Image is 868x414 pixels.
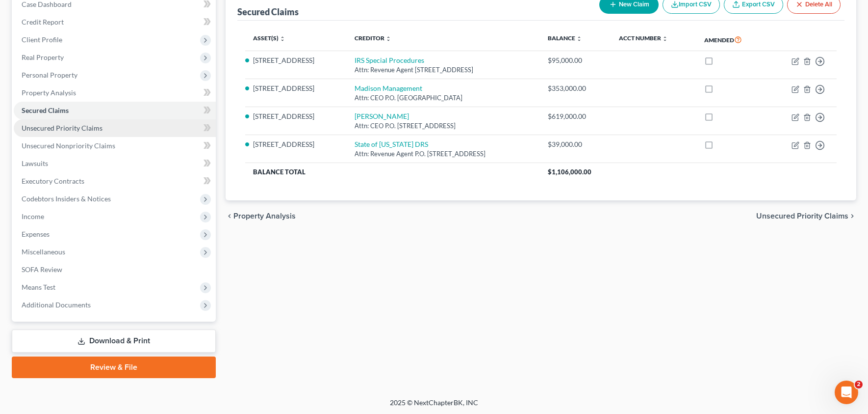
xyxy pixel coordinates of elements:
[22,212,44,221] span: Income
[14,137,216,155] a: Unsecured Nonpriority Claims
[355,93,532,103] div: Attn: CEO P.O. [GEOGRAPHIC_DATA]
[14,119,216,137] a: Unsecured Priority Claims
[22,35,62,44] span: Client Profile
[548,168,591,176] span: $1,106,000.00
[280,36,285,42] i: unfold_more
[548,111,603,121] div: $619,000.00
[355,65,532,75] div: Attn: Revenue Agent [STREET_ADDRESS]
[848,212,856,220] i: chevron_right
[22,159,48,167] span: Lawsuits
[12,330,216,353] a: Download & Print
[14,172,216,190] a: Executory Contracts
[14,13,216,31] a: Credit Report
[14,102,216,119] a: Secured Claims
[22,71,77,79] span: Personal Property
[355,84,422,92] a: Madison Management
[548,83,603,93] div: $353,000.00
[233,212,296,220] span: Property Analysis
[355,112,409,120] a: [PERSON_NAME]
[22,194,111,203] span: Codebtors Insiders & Notices
[835,381,858,404] iframe: Intercom live chat
[253,34,285,42] a: Asset(s) unfold_more
[22,301,91,309] span: Additional Documents
[253,83,339,93] li: [STREET_ADDRESS]
[548,34,582,42] a: Balance unfold_more
[245,163,540,181] th: Balance Total
[22,177,84,185] span: Executory Contracts
[662,36,668,42] i: unfold_more
[548,55,603,65] div: $95,000.00
[22,124,102,132] span: Unsecured Priority Claims
[855,381,863,388] span: 2
[237,6,299,18] div: Secured Claims
[14,155,216,172] a: Lawsuits
[22,18,64,26] span: Credit Report
[22,265,62,274] span: SOFA Review
[355,34,391,42] a: Creditor unfold_more
[253,111,339,121] li: [STREET_ADDRESS]
[22,141,115,150] span: Unsecured Nonpriority Claims
[696,28,767,51] th: Amended
[226,212,296,220] button: chevron_left Property Analysis
[14,261,216,278] a: SOFA Review
[226,212,233,220] i: chevron_left
[253,139,339,149] li: [STREET_ADDRESS]
[576,36,582,42] i: unfold_more
[355,149,532,159] div: Attn: Revenue Agent P.O. [STREET_ADDRESS]
[14,84,216,102] a: Property Analysis
[12,357,216,378] a: Review & File
[22,53,64,61] span: Real Property
[355,56,424,64] a: IRS Special Procedures
[22,283,55,291] span: Means Test
[22,248,65,256] span: Miscellaneous
[385,36,391,42] i: unfold_more
[619,34,668,42] a: Acct Number unfold_more
[253,55,339,65] li: [STREET_ADDRESS]
[756,212,856,220] button: Unsecured Priority Claims chevron_right
[22,106,69,114] span: Secured Claims
[548,139,603,149] div: $39,000.00
[355,121,532,131] div: Attn: CEO P.O. [STREET_ADDRESS]
[355,140,428,148] a: State of [US_STATE] DRS
[22,230,50,238] span: Expenses
[756,212,848,220] span: Unsecured Priority Claims
[22,88,76,97] span: Property Analysis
